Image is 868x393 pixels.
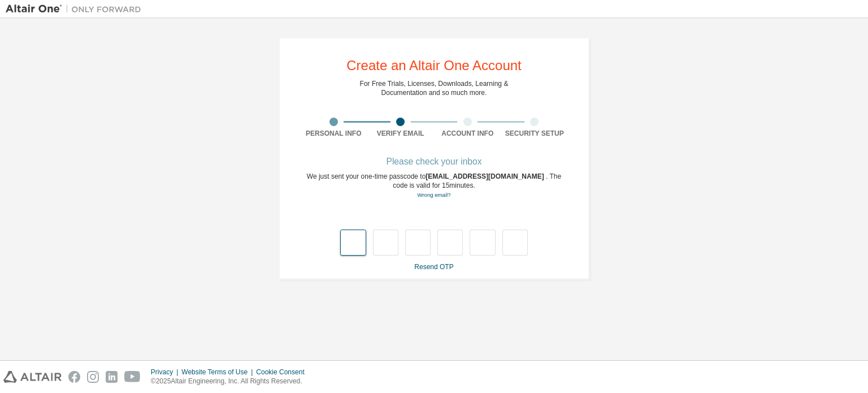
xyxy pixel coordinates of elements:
[367,129,435,138] div: Verify Email
[68,371,80,383] img: facebook.svg
[256,368,311,377] div: Cookie Consent
[151,368,181,377] div: Privacy
[501,129,568,138] div: Security Setup
[300,172,568,200] div: We just sent your one-time passcode to . The code is valid for 15 minutes.
[151,377,311,386] p: © 2025 Altair Engineering, Inc. All Rights Reserved.
[87,371,99,383] img: instagram.svg
[426,172,546,180] span: [EMAIL_ADDRESS][DOMAIN_NAME]
[6,3,147,15] img: Altair One
[300,158,568,165] div: Please check your inbox
[360,79,509,97] div: For Free Trials, Licenses, Downloads, Learning & Documentation and so much more.
[346,59,522,72] div: Create an Altair One Account
[300,129,367,138] div: Personal Info
[106,371,118,383] img: linkedin.svg
[414,263,453,271] a: Resend OTP
[434,129,501,138] div: Account Info
[3,371,62,383] img: altair_logo.svg
[181,368,256,377] div: Website Terms of Use
[124,371,141,383] img: youtube.svg
[417,192,450,198] a: Go back to the registration form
